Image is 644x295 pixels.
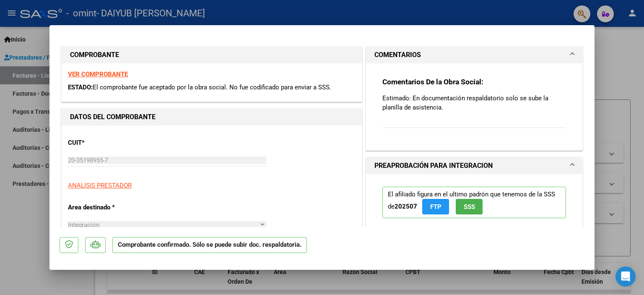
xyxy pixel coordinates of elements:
span: SSS [464,203,475,211]
strong: 202507 [395,203,417,210]
span: El comprobante fue aceptado por la obra social. No fue codificado para enviar a SSS. [93,84,331,91]
span: ANALISIS PRESTADOR [68,182,132,189]
a: VER COMPROBANTE [68,70,128,78]
strong: Comentarios De la Obra Social: [382,78,483,86]
span: ESTADO: [68,84,93,91]
button: SSS [456,199,483,214]
p: Comprobante confirmado. Sólo se puede subir doc. respaldatoria. [112,237,307,253]
p: El afiliado figura en el ultimo padrón que tenemos de la SSS de [382,187,566,218]
span: FTP [430,203,441,211]
div: COMENTARIOS [366,63,582,150]
h1: COMENTARIOS [374,50,421,60]
mat-expansion-panel-header: PREAPROBACIÓN PARA INTEGRACION [366,157,582,174]
h1: PREAPROBACIÓN PARA INTEGRACION [374,161,493,171]
div: Open Intercom Messenger [615,266,636,287]
mat-expansion-panel-header: COMENTARIOS [366,47,582,63]
p: Estimado: En documentación respaldatorio solo se sube la planilla de asistencia. [382,94,566,112]
span: Integración [68,221,99,229]
button: FTP [422,199,449,214]
p: Area destinado * [68,203,154,212]
p: CUIT [68,138,154,148]
strong: DATOS DEL COMPROBANTE [70,113,156,121]
strong: COMPROBANTE [70,51,119,59]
